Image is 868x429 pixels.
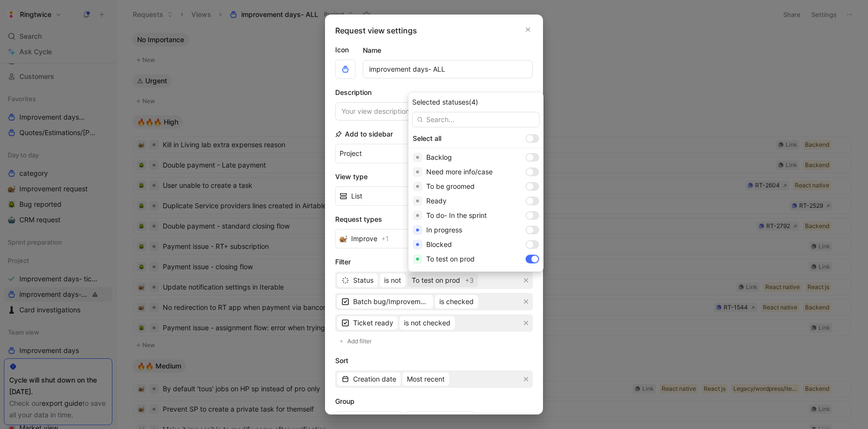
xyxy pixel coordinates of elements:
span: To be groomed [426,182,475,190]
span: To test on prod [426,255,475,263]
span: Ready [426,197,447,205]
span: In progress [426,226,462,234]
span: Blocked [426,240,452,248]
span: Need more info/case [426,168,493,176]
span: Backlog [426,153,452,161]
input: Search... [412,112,540,127]
div: Select all [413,133,522,144]
span: To do- In the sprint [426,211,487,219]
div: Selected statuses (4) [412,96,540,108]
